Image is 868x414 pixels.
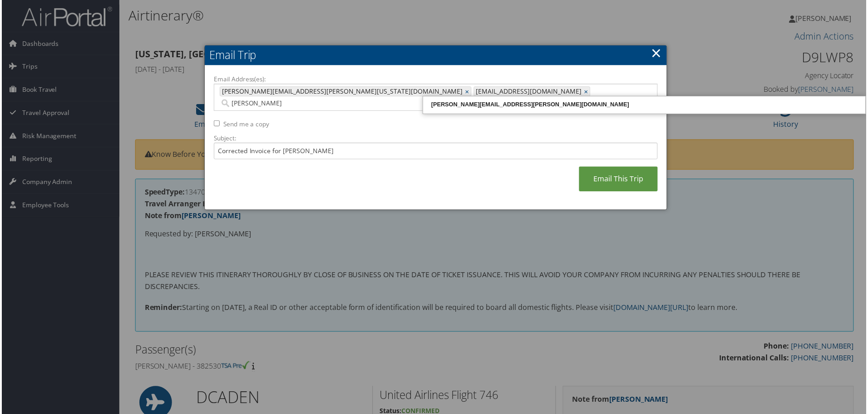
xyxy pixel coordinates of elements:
span: [PERSON_NAME][EMAIL_ADDRESS][PERSON_NAME][US_STATE][DOMAIN_NAME] [219,87,463,96]
span: [EMAIL_ADDRESS][DOMAIN_NAME] [474,87,582,96]
a: × [585,87,591,96]
label: Subject: [213,134,659,143]
input: Email address (Separate multiple email addresses with commas) [219,99,415,108]
a: Email This Trip [580,167,659,192]
a: × [652,44,663,62]
a: × [465,87,471,96]
label: Send me a copy [222,120,269,129]
input: Add a short subject for the email [213,143,659,160]
label: Email Address(es): [213,75,659,84]
div: [PERSON_NAME][EMAIL_ADDRESS][PERSON_NAME][DOMAIN_NAME] [424,100,866,110]
h2: Email Trip [204,45,668,65]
